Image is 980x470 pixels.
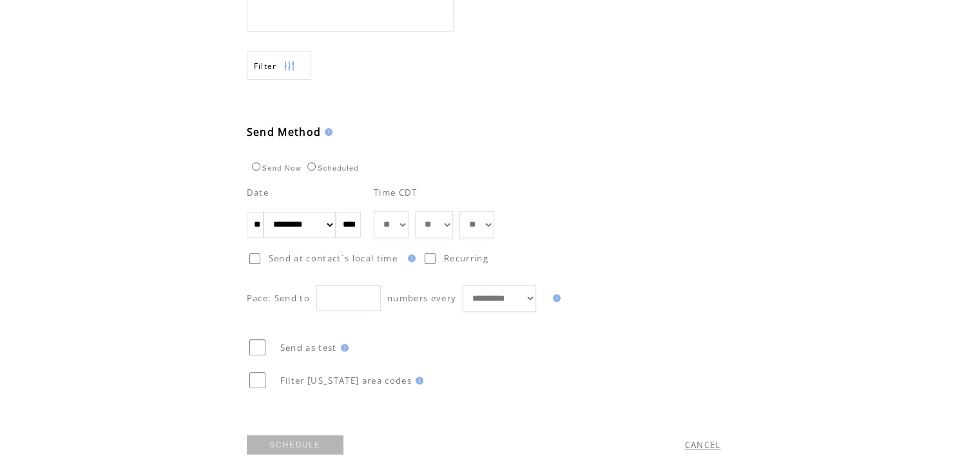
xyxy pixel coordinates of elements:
[247,51,311,80] a: Filter
[280,342,337,353] span: Send as test
[337,344,349,352] img: help.gif
[269,252,398,264] span: Send at contact`s local time
[254,61,277,71] span: Show filters
[412,377,423,384] img: help.gif
[387,292,456,304] span: numbers every
[685,439,721,451] a: CANCEL
[404,254,416,262] img: help.gif
[280,375,412,386] span: Filter [US_STATE] area codes
[374,187,418,198] span: Time CDT
[444,252,488,264] span: Recurring
[247,435,343,455] a: SCHEDULE
[247,292,310,304] span: Pace: Send to
[307,162,316,171] input: Scheduled
[247,187,269,198] span: Date
[304,164,359,172] label: Scheduled
[549,294,561,302] img: help.gif
[247,125,322,139] span: Send Method
[249,164,302,172] label: Send Now
[321,128,332,136] img: help.gif
[252,162,260,171] input: Send Now
[283,52,295,80] img: filters.png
